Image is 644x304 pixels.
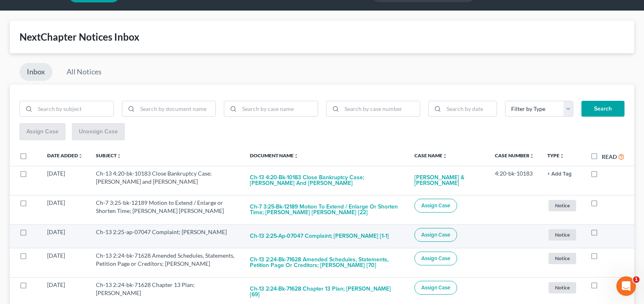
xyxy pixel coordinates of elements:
a: Notice [547,228,577,241]
input: Search by document name [137,101,216,117]
span: Assign Case [421,255,450,262]
span: Assign Case [421,202,450,209]
td: Ch-13 2:24-bk-71628 Amended Schedules, Statements, Petition Page or Creditors; [PERSON_NAME] [89,248,243,277]
a: Typeunfold_more [547,152,564,159]
td: [DATE] [41,195,89,224]
div: NextChapter Notices Inbox [20,30,624,43]
a: Notice [547,281,577,294]
a: [PERSON_NAME] & [PERSON_NAME] [414,169,482,191]
button: Ch-13 2:25-ap-07047 Complaint; [PERSON_NAME] [1-1] [250,228,389,244]
i: unfold_more [529,154,534,159]
td: Ch-13 2:25-ap-07047 Complaint; [PERSON_NAME] [89,224,243,248]
a: Inbox [20,63,52,81]
td: Ch-13 4:20-bk-10183 Close Bankruptcy Case; [PERSON_NAME] and [PERSON_NAME] [89,166,243,195]
input: Search by case name [239,101,318,117]
i: unfold_more [78,154,83,159]
span: Notice [549,253,576,264]
iframe: Intercom live chat [616,276,636,296]
a: Date Addedunfold_more [47,152,83,159]
span: Assign Case [421,232,450,238]
button: Assign Case [414,252,457,265]
a: + Add Tag [547,169,577,178]
i: unfold_more [559,154,564,159]
td: [DATE] [41,248,89,277]
input: Search by subject [35,101,113,117]
td: 4:20-bk-10183 [488,166,541,195]
button: + Add Tag [547,172,572,177]
span: Notice [549,200,576,211]
a: Case Numberunfold_more [495,152,534,159]
a: Case Nameunfold_more [414,152,447,159]
i: unfold_more [294,154,299,159]
a: All Notices [59,63,109,81]
button: Search [581,101,624,117]
input: Search by date [444,101,497,117]
a: Notice [547,252,577,265]
span: Assign Case [421,284,450,291]
td: Ch-7 3:25-bk-12189 Motion to Extend / Enlarge or Shorten Time; [PERSON_NAME] [PERSON_NAME] [89,195,243,224]
button: Ch-7 3:25-bk-12189 Motion to Extend / Enlarge or Shorten Time; [PERSON_NAME] [PERSON_NAME] [22] [250,199,401,221]
button: Ch-13 4:20-bk-10183 Close Bankruptcy Case; [PERSON_NAME] and [PERSON_NAME] [250,169,401,191]
i: unfold_more [442,154,447,159]
span: 1 [633,276,640,283]
label: Read [602,152,617,161]
td: [DATE] [41,224,89,248]
button: Ch-13 2:24-bk-71628 Amended Schedules, Statements, Petition Page or Creditors; [PERSON_NAME] [70] [250,252,401,274]
button: Assign Case [414,228,457,242]
button: Assign Case [414,199,457,213]
a: Subjectunfold_more [96,152,121,159]
i: unfold_more [117,154,121,159]
a: Notice [547,199,577,212]
span: Notice [549,229,576,240]
td: [DATE] [41,166,89,195]
input: Search by case number [342,101,420,117]
a: Document Nameunfold_more [250,152,299,159]
button: Assign Case [414,281,457,295]
button: Ch-13 2:24-bk-71628 Chapter 13 Plan; [PERSON_NAME] [69] [250,281,401,303]
span: Notice [549,282,576,293]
